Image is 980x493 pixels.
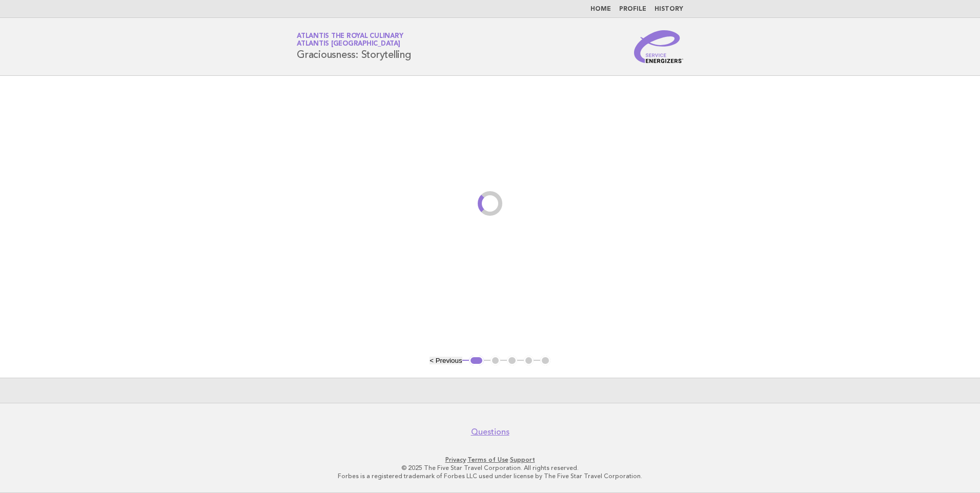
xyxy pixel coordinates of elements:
img: Service Energizers [634,30,683,63]
a: Privacy [445,456,466,463]
a: Profile [619,6,646,12]
a: Questions [471,427,509,437]
a: Terms of Use [467,456,508,463]
p: · · [176,456,804,464]
h1: Graciousness: Storytelling [297,33,411,60]
span: Atlantis [GEOGRAPHIC_DATA] [297,41,400,48]
p: © 2025 The Five Star Travel Corporation. All rights reserved. [176,464,804,472]
p: Forbes is a registered trademark of Forbes LLC used under license by The Five Star Travel Corpora... [176,472,804,480]
a: Home [590,6,611,12]
a: Support [510,456,535,463]
a: History [655,6,683,12]
a: Atlantis the Royal CulinaryAtlantis [GEOGRAPHIC_DATA] [297,33,403,47]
